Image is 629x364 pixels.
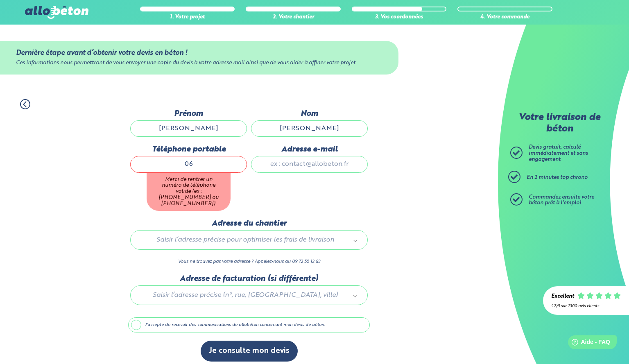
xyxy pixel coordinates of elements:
[130,156,247,172] input: ex : 0642930817
[529,145,588,162] span: Devis gratuit, calculé immédiatement et sans engagement
[16,49,382,57] div: Dernière étape avant d’obtenir votre devis en béton !
[130,219,368,228] label: Adresse du chantier
[527,175,588,180] span: En 2 minutes top chrono
[251,156,368,172] input: ex : contact@allobeton.fr
[130,258,368,266] p: Vous ne trouvez pas votre adresse ? Appelez-nous au 09 72 55 12 83
[246,14,341,20] div: 2. Votre chantier
[251,109,368,118] label: Nom
[130,145,247,154] label: Téléphone portable
[551,294,574,300] div: Excellent
[201,341,298,362] button: Je consulte mon devis
[457,14,552,20] div: 4. Votre commande
[142,235,348,245] span: Saisir l’adresse précise pour optimiser les frais de livraison
[130,109,247,118] label: Prénom
[139,235,359,245] a: Saisir l’adresse précise pour optimiser les frais de livraison
[128,317,370,333] label: J'accepte de recevoir des communications de allobéton concernant mon devis de béton.
[25,6,88,19] img: allobéton
[251,145,368,154] label: Adresse e-mail
[352,14,447,20] div: 3. Vos coordonnées
[512,112,606,135] p: Votre livraison de béton
[16,60,382,66] div: Ces informations nous permettront de vous envoyer une copie du devis à votre adresse mail ainsi q...
[556,332,620,355] iframe: Help widget launcher
[251,120,368,137] input: Quel est votre nom de famille ?
[130,120,247,137] input: Quel est votre prénom ?
[551,304,621,308] div: 4.7/5 sur 2300 avis clients
[529,194,594,206] span: Commandez ensuite votre béton prêt à l'emploi
[140,14,235,20] div: 1. Votre projet
[147,173,231,211] div: Merci de rentrer un numéro de téléphone valide (ex : [PHONE_NUMBER] ou [PHONE_NUMBER]).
